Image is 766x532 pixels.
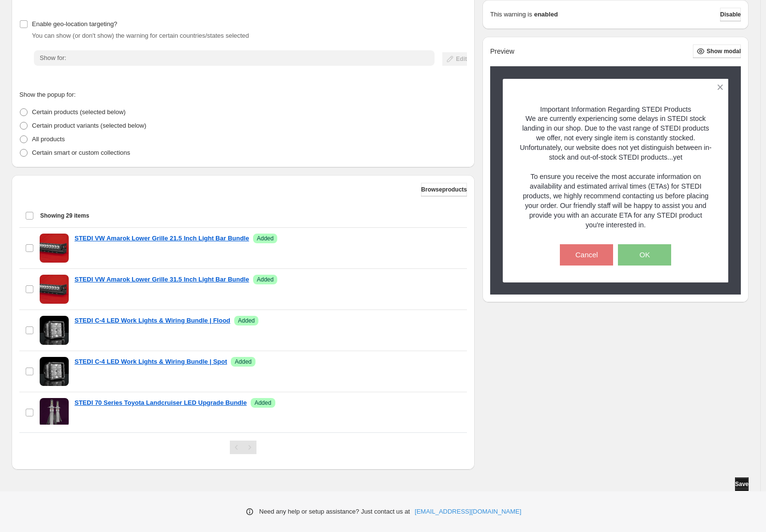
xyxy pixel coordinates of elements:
span: Show for: [40,54,66,61]
a: STEDI VW Amarok Lower Grille 21.5 Inch Light Bar Bundle [75,234,249,243]
button: Save [735,477,749,491]
p: Certain smart or custom collections [32,148,130,158]
a: STEDI C-4 LED Work Lights & Wiring Bundle | Spot [75,357,227,367]
span: Certain product variants (selected below) [32,122,146,129]
a: STEDI 70 Series Toyota Landcruiser LED Upgrade Bundle [75,398,247,408]
span: Showing 29 items [40,212,89,220]
span: Added [257,276,274,283]
span: Added [257,235,274,242]
img: STEDI C-4 LED Work Lights & Wiring Bundle | Spot [40,357,69,386]
button: OK [618,244,671,266]
img: STEDI 70 Series Toyota Landcruiser LED Upgrade Bundle [40,398,69,427]
button: Show modal [693,44,741,58]
p: All products [32,134,65,144]
span: Added [235,358,252,366]
img: STEDI VW Amarok Lower Grille 21.5 Inch Light Bar Bundle [40,234,69,263]
img: STEDI C-4 LED Work Lights & Wiring Bundle | Flood [40,316,69,345]
h2: Preview [490,47,514,56]
nav: Pagination [230,441,256,454]
button: Cancel [560,244,613,266]
span: Certain products (selected below) [32,108,126,116]
h1: Important Information Regarding STEDI Products [520,105,712,114]
p: We are currently experiencing some delays in STEDI stock landing in our shop. Due to the vast ran... [520,114,712,162]
span: Disable [720,11,741,18]
span: Added [255,399,271,407]
span: Enable geo-location targeting? [32,20,117,28]
p: To ensure you receive the most accurate information on availability and estimated arrival times (... [520,172,712,230]
p: This warning is [490,10,532,19]
span: Browse products [421,186,467,193]
button: Disable [720,8,741,21]
span: Added [238,317,255,325]
a: [EMAIL_ADDRESS][DOMAIN_NAME] [415,507,521,517]
span: Show the popup for: [19,91,75,98]
button: Browseproducts [421,183,467,196]
a: STEDI C-4 LED Work Lights & Wiring Bundle | Flood [75,316,230,325]
span: You can show (or don't show) the warning for certain countries/states selected [32,32,249,39]
img: STEDI VW Amarok Lower Grille 31.5 Inch Light Bar Bundle [40,275,69,304]
a: STEDI VW Amarok Lower Grille 31.5 Inch Light Bar Bundle [75,275,249,284]
span: Show modal [706,47,741,55]
span: Save [735,480,749,488]
strong: enabled [534,10,558,19]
